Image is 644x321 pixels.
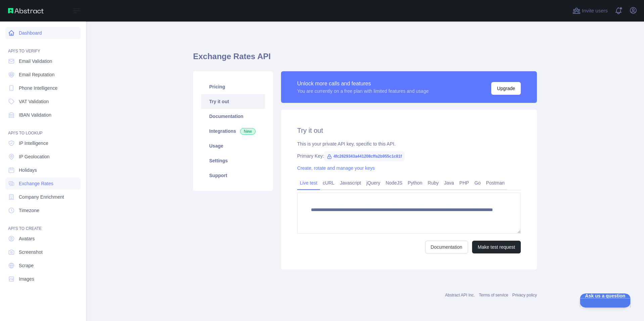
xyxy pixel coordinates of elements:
div: Unlock more calls and features [297,80,429,88]
div: API'S TO CREATE [5,218,81,231]
a: NodeJS [383,177,405,188]
a: Try it out [201,94,265,109]
a: Exchange Rates [5,177,81,190]
button: Invite users [571,5,609,16]
a: jQuery [364,177,383,188]
span: New [240,128,256,135]
a: Screenshot [5,246,81,258]
a: IP Geolocation [5,151,81,163]
a: IP Intelligence [5,137,81,149]
a: Javascript [337,177,364,188]
a: Email Reputation [5,69,81,81]
a: Support [201,168,265,183]
a: Create, rotate and manage your keys [297,165,375,171]
a: Usage [201,138,265,153]
div: This is your private API key, specific to this API. [297,141,521,147]
a: Timezone [5,204,81,216]
a: Dashboard [5,27,81,39]
a: VAT Validation [5,95,81,108]
h1: Exchange Rates API [193,51,537,67]
a: Avatars [5,233,81,245]
a: PHP [457,177,472,188]
span: Images [19,276,34,282]
a: Terms of service [479,293,508,297]
a: Postman [484,177,507,188]
span: IP Intelligence [19,140,48,147]
a: Privacy policy [512,293,537,297]
a: Documentation [201,109,265,124]
a: cURL [320,177,337,188]
span: Email Reputation [19,71,55,78]
span: Phone Intelligence [19,85,57,91]
a: Company Enrichment [5,191,81,203]
a: Pricing [201,79,265,94]
a: Go [472,177,484,188]
span: Avatars [19,235,35,242]
a: Images [5,273,81,285]
img: Abstract API [8,8,44,13]
a: Python [405,177,425,188]
span: Screenshot [19,249,43,255]
a: Ruby [425,177,442,188]
button: Upgrade [491,82,521,95]
span: Email Validation [19,58,52,65]
span: Company Enrichment [19,194,64,200]
span: IP Geolocation [19,153,50,160]
a: Live test [297,177,320,188]
span: Exchange Rates [19,180,53,187]
span: Timezone [19,207,39,214]
a: Documentation [425,241,468,253]
h2: Try it out [297,126,521,135]
a: Integrations New [201,124,265,138]
span: 4fc2629343a441208cffa2b955c1c81f [324,151,405,161]
a: Phone Intelligence [5,82,81,94]
span: Invite users [582,7,608,15]
a: Settings [201,153,265,168]
a: IBAN Validation [5,109,81,121]
a: Holidays [5,164,81,176]
span: VAT Validation [19,98,49,105]
div: API'S TO VERIFY [5,40,81,54]
div: You are currently on a free plan with limited features and usage [297,88,429,94]
a: Java [442,177,457,188]
span: Scrape [19,262,34,269]
span: IBAN Validation [19,112,51,118]
a: Abstract API Inc. [445,293,475,297]
div: Primary Key: [297,153,521,159]
a: Scrape [5,259,81,272]
div: API'S TO LOOKUP [5,122,81,136]
button: Make test request [472,241,521,253]
span: Holidays [19,167,37,173]
a: Email Validation [5,55,81,67]
iframe: Help Scout Beacon - Open [580,293,631,308]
